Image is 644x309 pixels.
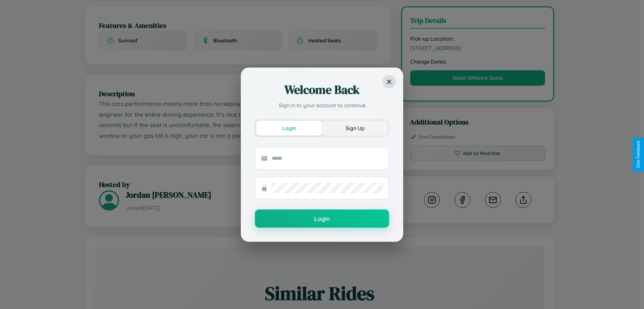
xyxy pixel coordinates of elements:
[255,101,389,109] p: Sign in to your account to continue
[255,82,389,98] h2: Welcome Back
[636,141,641,168] div: Give Feedback
[255,209,389,228] button: Login
[322,121,388,136] button: Sign Up
[256,121,322,136] button: Login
